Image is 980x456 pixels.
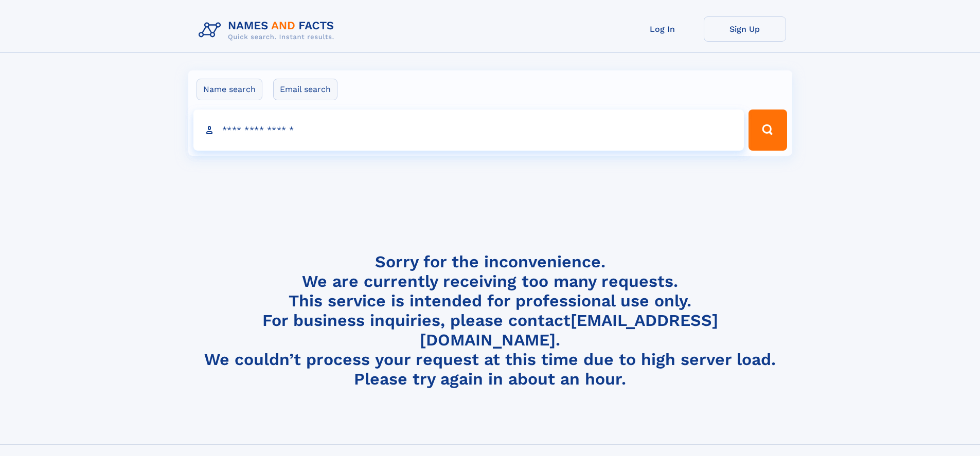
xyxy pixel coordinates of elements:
[704,16,786,42] a: Sign Up
[194,252,786,389] h4: Sorry for the inconvenience. We are currently receiving too many requests. This service is intend...
[193,110,744,151] input: search input
[749,110,787,151] button: Search Button
[197,79,262,100] label: Name search
[273,79,337,100] label: Email search
[621,16,704,42] a: Log In
[194,16,343,44] img: Logo Names and Facts
[420,311,718,350] a: [EMAIL_ADDRESS][DOMAIN_NAME]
